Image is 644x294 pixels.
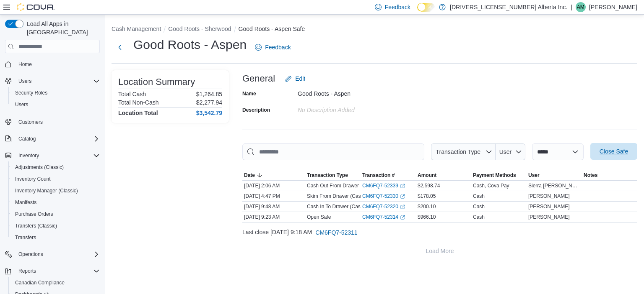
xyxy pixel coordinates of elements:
[112,25,637,35] nav: An example of EuiBreadcrumbs
[15,134,39,144] button: Catalog
[496,143,525,160] button: User
[15,222,57,229] span: Transfers (Classic)
[242,243,637,259] button: Load More
[15,76,100,86] span: Users
[418,203,436,210] span: $200.10
[417,12,418,12] span: Dark Mode
[362,182,405,189] a: CM6FQ7-52339External link
[418,182,440,189] span: $2,598.74
[473,182,509,189] div: Cash, Cova Pay
[23,20,100,36] span: Load All Apps in [GEOGRAPHIC_DATA]
[118,110,158,116] h4: Location Total
[2,133,103,145] button: Catalog
[12,162,100,172] span: Adjustments (Classic)
[15,279,65,286] span: Canadian Compliance
[590,143,637,160] button: Close Safe
[12,209,100,219] span: Purchase Orders
[15,89,47,96] span: Security Roles
[15,249,47,259] button: Operations
[8,161,103,173] button: Adjustments (Classic)
[15,266,39,276] button: Reports
[15,151,100,161] span: Inventory
[15,59,35,69] a: Home
[242,212,305,222] div: [DATE] 9:23 AM
[12,88,51,98] a: Security Roles
[12,221,100,231] span: Transfers (Classic)
[12,209,57,219] a: Purchase Orders
[473,193,485,199] div: Cash
[2,75,103,87] button: Users
[450,2,567,12] p: [DRIVERS_LICENSE_NUMBER] Alberta Inc.
[361,170,416,180] button: Transaction #
[362,172,395,179] span: Transaction #
[417,3,435,12] input: Dark Mode
[400,184,405,189] svg: External link
[400,215,405,220] svg: External link
[584,172,597,179] span: Notes
[528,193,570,199] span: [PERSON_NAME]
[118,77,195,87] h3: Location Summary
[571,2,572,12] p: |
[305,170,361,180] button: Transaction Type
[196,91,222,97] p: $1,264.85
[12,197,100,207] span: Manifests
[15,101,28,108] span: Users
[589,2,637,12] p: [PERSON_NAME]
[307,214,331,220] p: Open Safe
[15,187,78,194] span: Inventory Manager (Classic)
[242,224,637,241] div: Last close [DATE] 9:18 AM
[18,78,31,84] span: Users
[12,88,100,98] span: Security Roles
[168,26,231,32] button: Good Roots - Sherwood
[12,197,40,207] a: Manifests
[576,2,586,12] div: Adam Mason
[12,100,100,110] span: Users
[8,208,103,220] button: Purchase Orders
[473,172,516,179] span: Payment Methods
[499,148,512,155] span: User
[362,203,405,210] a: CM6FQ7-52320External link
[12,278,68,288] a: Canadian Compliance
[315,228,357,237] span: CM6FQ7-52311
[244,172,255,179] span: Date
[252,39,294,56] a: Feedback
[112,39,128,56] button: Next
[2,150,103,161] button: Inventory
[473,203,485,210] div: Cash
[528,214,570,220] span: [PERSON_NAME]
[8,232,103,243] button: Transfers
[528,203,570,210] span: [PERSON_NAME]
[2,265,103,277] button: Reports
[12,100,31,110] a: Users
[307,193,383,199] p: Skim From Drawer (Cash Drawer)
[18,119,43,125] span: Customers
[473,214,485,220] div: Cash
[416,170,471,180] button: Amount
[8,197,103,208] button: Manifests
[577,2,584,12] span: AM
[471,170,527,180] button: Payment Methods
[265,43,291,51] span: Feedback
[8,99,103,110] button: Users
[431,143,496,160] button: Transaction Type
[242,74,275,84] h3: General
[8,173,103,185] button: Inventory Count
[196,99,222,106] p: $2,277.94
[362,193,405,199] a: CM6FQ7-52330External link
[307,203,383,210] p: Cash In To Drawer (Cash Drawer)
[118,91,146,97] h6: Total Cash
[426,247,454,255] span: Load More
[242,90,256,97] label: Name
[242,202,305,212] div: [DATE] 9:48 AM
[12,186,81,196] a: Inventory Manager (Classic)
[528,172,540,179] span: User
[298,103,410,113] div: No Description added
[15,76,35,86] button: Users
[18,152,39,159] span: Inventory
[18,61,32,68] span: Home
[528,182,580,189] span: Sierra [PERSON_NAME]
[242,191,305,201] div: [DATE] 4:47 PM
[18,251,43,258] span: Operations
[600,147,628,156] span: Close Safe
[15,151,42,161] button: Inventory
